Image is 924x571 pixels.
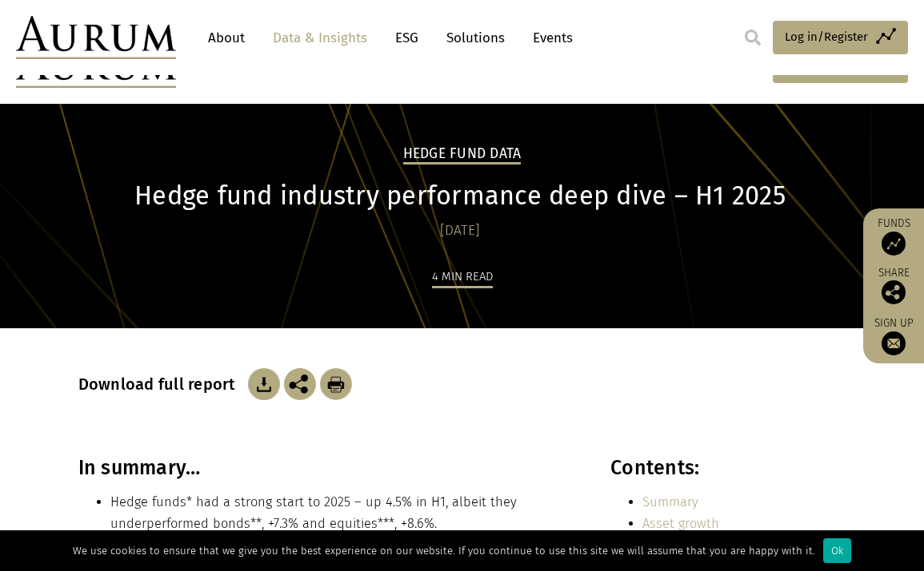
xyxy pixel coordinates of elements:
a: About [200,23,253,53]
a: ESG [387,23,426,53]
div: Ok [823,538,851,563]
a: Summary [642,494,698,510]
img: Share this post [882,280,906,304]
img: search.svg [745,30,761,46]
li: Hedge funds* had a strong start to 2025 – up 4.5% in H1, albeit they underperformed bonds**, +7.3... [110,492,576,534]
img: Aurum [16,16,176,59]
a: Events [525,23,573,53]
div: Share [871,268,916,304]
h3: In summary… [78,456,576,480]
img: Download Article [248,368,280,400]
h3: Download full report [78,375,244,394]
h2: Hedge Fund Data [403,145,522,165]
div: 4 min read [432,267,493,288]
a: Asset growth [642,516,719,531]
span: Log in/Register [785,27,868,46]
img: Access Funds [882,232,906,256]
h3: Contents: [610,456,842,480]
a: Solutions [438,23,513,53]
div: [DATE] [78,220,842,242]
img: Sign up to our newsletter [882,331,906,355]
a: Data & Insights [265,23,375,53]
a: Log in/Register [773,21,908,54]
img: Download Article [320,368,352,400]
a: Funds [871,216,916,256]
a: Sign up [871,316,916,355]
img: Share this post [284,368,316,400]
h1: Hedge fund industry performance deep dive – H1 2025 [78,180,842,212]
